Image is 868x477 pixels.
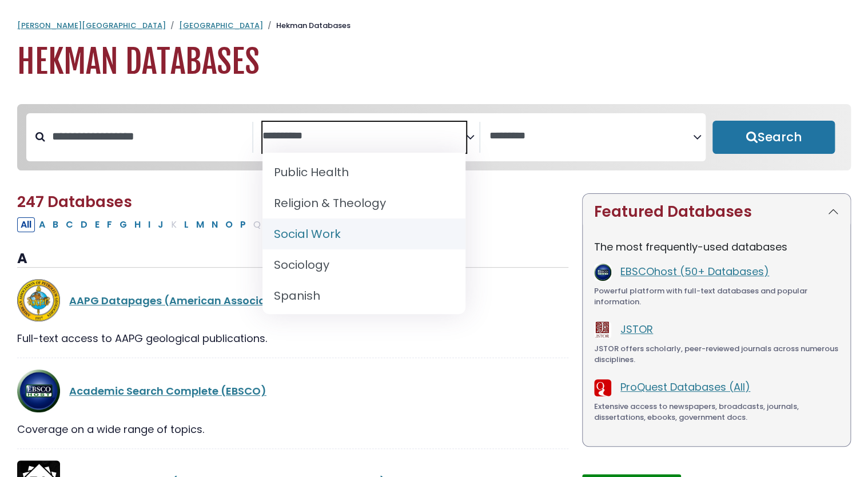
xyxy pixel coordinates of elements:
button: Filter Results C [62,217,77,232]
button: Filter Results D [77,217,91,232]
button: All [17,217,35,232]
span: 247 Databases [17,192,132,212]
nav: breadcrumb [17,20,851,31]
button: Filter Results M [193,217,208,232]
li: Social Work [262,218,466,249]
button: Filter Results E [91,217,103,232]
button: Filter Results N [208,217,221,232]
button: Filter Results F [103,217,116,232]
button: Filter Results O [222,217,236,232]
button: Filter Results P [237,217,249,232]
h3: A [17,251,568,268]
div: Alpha-list to filter by first letter of database name [17,217,403,231]
a: Academic Search Complete (EBSCO) [69,384,266,398]
button: Filter Results B [49,217,62,232]
a: EBSCOhost (50+ Databases) [620,264,769,279]
a: [PERSON_NAME][GEOGRAPHIC_DATA] [17,20,166,31]
input: Search database by title or keyword [45,127,252,146]
li: Public Health [262,157,466,188]
button: Filter Results L [181,217,192,232]
button: Filter Results H [131,217,144,232]
textarea: Search [262,130,466,142]
button: Filter Results A [35,217,49,232]
li: Sociology [262,249,466,280]
a: ProQuest Databases (All) [620,380,750,394]
button: Filter Results J [154,217,167,232]
textarea: Search [489,130,693,142]
button: Filter Results I [145,217,154,232]
a: [GEOGRAPHIC_DATA] [179,20,263,31]
nav: Search filters [17,104,851,170]
div: Coverage on a wide range of topics. [17,422,568,437]
h1: Hekman Databases [17,43,851,81]
li: Religion & Theology [262,188,466,218]
li: Hekman Databases [263,20,351,31]
div: Extensive access to newspapers, broadcasts, journals, dissertations, ebooks, government docs. [594,401,839,423]
p: The most frequently-used databases [594,239,839,255]
button: Submit for Search Results [712,121,835,154]
a: JSTOR [620,322,653,336]
div: Powerful platform with full-text databases and popular information. [594,285,839,308]
a: AAPG Datapages (American Association of Petroleum Geologists) [69,293,423,308]
div: Full-text access to AAPG geological publications. [17,331,568,346]
div: JSTOR offers scholarly, peer-reviewed journals across numerous disciplines. [594,343,839,365]
button: Featured Databases [583,194,850,230]
li: Spanish [262,280,466,311]
button: Filter Results G [116,217,130,232]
